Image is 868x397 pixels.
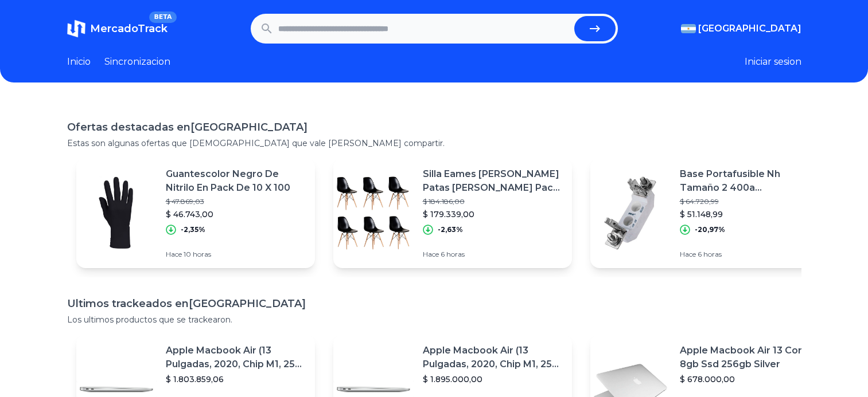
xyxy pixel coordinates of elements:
p: $ 46.743,00 [166,209,306,220]
p: Los ultimos productos que se trackearon. [67,314,801,325]
p: Estas son algunas ofertas que [DEMOGRAPHIC_DATA] que vale [PERSON_NAME] compartir. [67,137,801,149]
p: Apple Macbook Air (13 Pulgadas, 2020, Chip M1, 256 Gb De Ssd, 8 Gb De Ram) - Plata [423,344,563,371]
a: Featured imageBase Portafusible Nh Tamaño 2 400a [PERSON_NAME] Electro [PERSON_NAME]$ 64.720,99$ ... [590,158,829,268]
p: -20,97% [695,225,725,234]
h1: Ultimos trackeados en [GEOGRAPHIC_DATA] [67,296,801,312]
img: Featured image [76,173,157,253]
p: Hace 6 horas [680,250,820,259]
p: $ 1.895.000,00 [423,374,563,385]
p: Hace 6 horas [423,250,563,259]
p: $ 1.803.859,06 [166,374,306,385]
a: Sincronizacion [104,55,170,69]
p: $ 179.339,00 [423,209,563,220]
img: MercadoTrack [67,19,85,38]
p: Apple Macbook Air (13 Pulgadas, 2020, Chip M1, 256 Gb De Ssd, 8 Gb De Ram) - Plata [166,344,306,371]
p: $ 47.869,03 [166,197,306,206]
img: Featured image [590,173,671,253]
p: -2,35% [181,225,205,234]
p: Guantescolor Negro De Nitrilo En Pack De 10 X 100 [166,167,306,195]
p: -2,63% [438,225,463,234]
button: [GEOGRAPHIC_DATA] [681,22,801,36]
span: BETA [149,11,176,23]
img: Argentina [681,24,696,33]
img: Featured image [333,173,414,253]
h1: Ofertas destacadas en [GEOGRAPHIC_DATA] [67,119,801,135]
p: $ 184.186,00 [423,197,563,206]
p: $ 51.148,99 [680,209,820,220]
a: MercadoTrackBETA [67,19,168,38]
a: Featured imageSilla Eames [PERSON_NAME] Patas [PERSON_NAME] Pack X 6 - Living Style$ 184.186,00$ ... [333,158,572,268]
p: $ 64.720,99 [680,197,820,206]
p: Hace 10 horas [166,250,306,259]
p: Silla Eames [PERSON_NAME] Patas [PERSON_NAME] Pack X 6 - Living Style [423,167,563,195]
p: Apple Macbook Air 13 Core I5 8gb Ssd 256gb Silver [680,344,820,371]
span: [GEOGRAPHIC_DATA] [698,22,801,36]
button: Iniciar sesion [745,55,801,69]
span: MercadoTrack [90,22,168,35]
p: $ 678.000,00 [680,374,820,385]
p: Base Portafusible Nh Tamaño 2 400a [PERSON_NAME] Electro [PERSON_NAME] [680,167,820,195]
a: Featured imageGuantescolor Negro De Nitrilo En Pack De 10 X 100$ 47.869,03$ 46.743,00-2,35%Hace 1... [76,158,315,268]
a: Inicio [67,55,91,69]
